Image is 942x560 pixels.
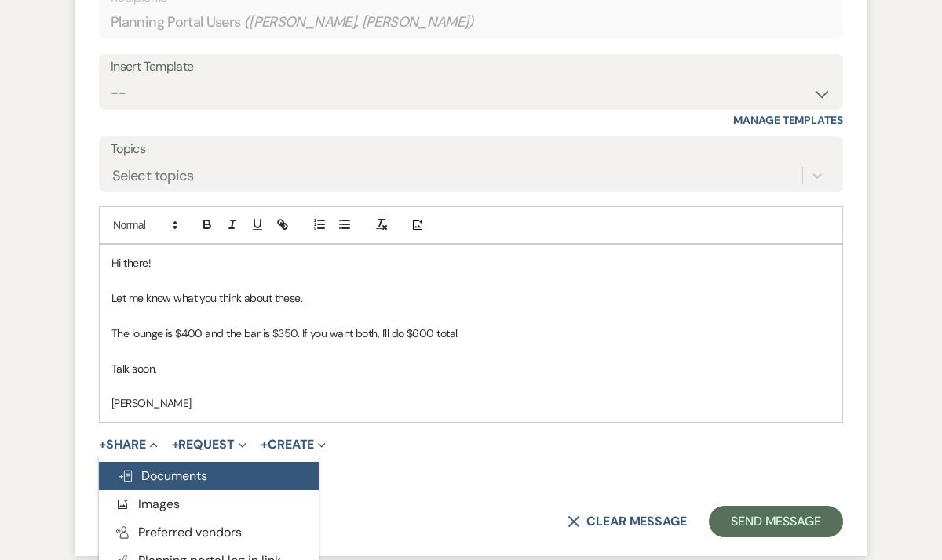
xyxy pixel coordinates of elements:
[111,325,831,342] p: The lounge is $400 and the bar is $350. If you want both, I'll do $600 total.
[111,7,831,38] div: Planning Portal Users
[111,138,831,161] label: Topics
[99,490,319,518] button: Images
[118,467,207,484] span: Documents
[115,496,180,512] span: Images
[111,395,831,412] p: [PERSON_NAME]
[111,360,831,377] p: Talk soon,
[261,438,326,451] button: Create
[112,165,194,187] div: Select topics
[709,506,843,537] button: Send Message
[111,56,831,78] div: Insert Template
[111,254,831,271] p: Hi there!
[172,438,179,451] span: +
[568,515,687,528] button: Clear message
[99,462,319,490] button: Documents
[733,113,843,127] a: Manage Templates
[172,438,246,451] button: Request
[111,289,831,307] p: Let me know what you think about these.
[99,518,319,547] button: Preferred vendors
[244,12,475,33] span: ( [PERSON_NAME], [PERSON_NAME] )
[99,438,106,451] span: +
[261,438,268,451] span: +
[99,438,158,451] button: Share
